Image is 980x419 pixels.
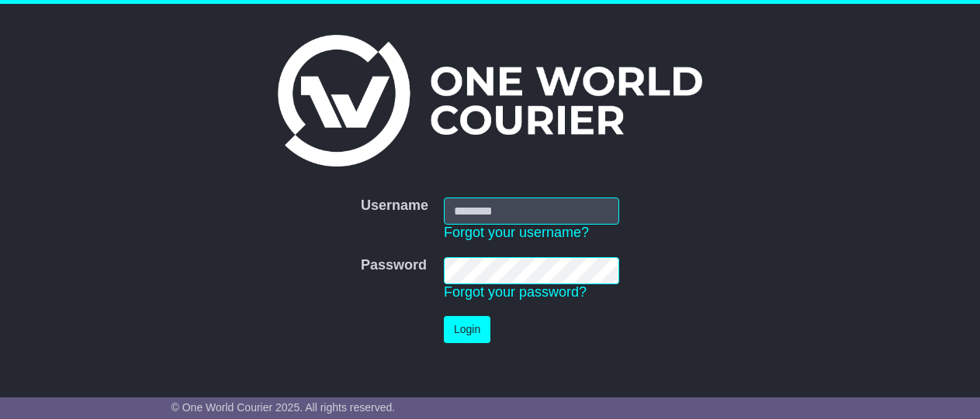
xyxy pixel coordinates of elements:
[444,225,589,240] a: Forgot your username?
[278,35,701,167] img: One World
[361,197,428,215] label: Username
[361,257,427,274] label: Password
[444,284,587,300] a: Forgot your password?
[171,401,396,414] span: © One World Courier 2025. All rights reserved.
[444,316,490,343] button: Login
